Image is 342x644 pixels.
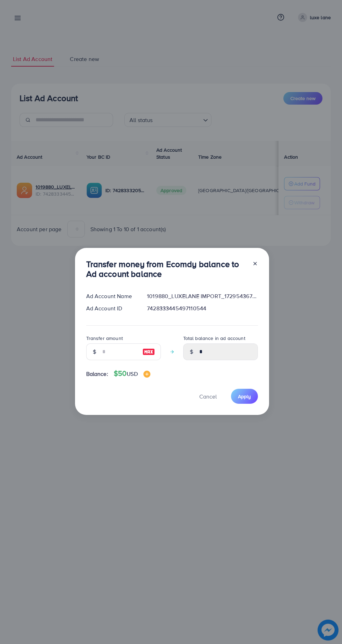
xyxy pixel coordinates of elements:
[199,393,217,400] span: Cancel
[86,335,123,342] label: Transfer amount
[86,259,247,279] h3: Transfer money from Ecomdy balance to Ad account balance
[114,369,150,378] h4: $50
[238,393,251,400] span: Apply
[127,370,137,378] span: USD
[231,389,258,404] button: Apply
[142,348,155,356] img: image
[191,389,225,404] button: Cancel
[81,292,142,300] div: Ad Account Name
[141,292,263,300] div: 1019880_LUXELANE IMPORT_1729543677827
[143,371,150,378] img: image
[141,304,263,312] div: 7428333445497110544
[86,370,108,378] span: Balance:
[81,304,142,312] div: Ad Account ID
[183,335,245,342] label: Total balance in ad account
